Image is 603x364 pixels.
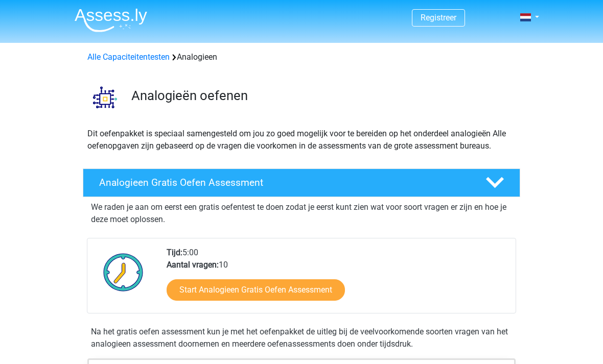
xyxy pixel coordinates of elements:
p: We raden je aan om eerst een gratis oefentest te doen zodat je eerst kunt zien wat voor soort vra... [91,201,512,226]
b: Tijd: [167,248,182,257]
a: Registreer [421,13,456,22]
h4: Analogieen Gratis Oefen Assessment [99,177,469,188]
div: Na het gratis oefen assessment kun je met het oefenpakket de uitleg bij de veelvoorkomende soorte... [87,326,516,350]
p: Dit oefenpakket is speciaal samengesteld om jou zo goed mogelijk voor te bereiden op het onderdee... [87,128,516,152]
div: Analogieen [83,51,520,63]
h3: Analogieën oefenen [131,88,512,104]
a: Start Analogieen Gratis Oefen Assessment [167,279,345,301]
img: Klok [98,247,149,298]
a: Alle Capaciteitentesten [87,52,170,62]
b: Aantal vragen: [167,260,219,270]
img: Assessly [75,8,147,32]
img: analogieen [83,76,127,119]
a: Analogieen Gratis Oefen Assessment [79,168,524,197]
div: 5:00 10 [159,247,515,313]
